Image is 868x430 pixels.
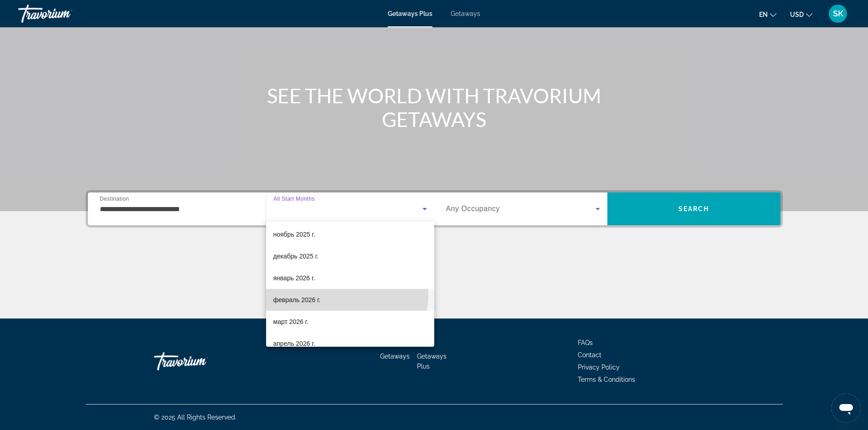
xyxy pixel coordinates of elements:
span: январь 2026 г. [273,273,315,283]
iframe: Кнопка запуска окна обмена сообщениями [832,394,861,423]
span: апрель 2026 г. [273,338,315,349]
span: февраль 2026 г. [273,294,321,305]
span: декабрь 2025 г. [273,251,318,262]
span: март 2026 г. [273,316,309,327]
span: ноябрь 2025 г. [273,229,315,240]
